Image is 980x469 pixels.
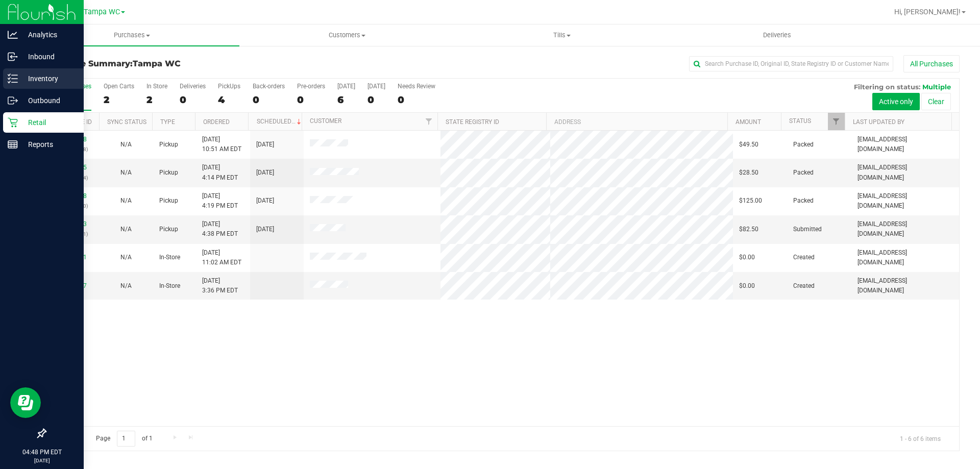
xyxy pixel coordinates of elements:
span: Pickup [159,168,178,178]
span: 1 - 6 of 6 items [892,431,949,446]
button: Active only [872,93,920,110]
p: Analytics [18,29,79,41]
a: Scheduled [257,118,303,125]
div: Open Carts [104,83,134,90]
button: Clear [921,93,951,110]
a: Purchases [24,24,239,46]
span: [DATE] [256,140,274,150]
span: Page of 1 [87,431,161,447]
iframe: Resource center [10,387,41,418]
p: Inventory [18,72,79,85]
span: [DATE] 10:51 AM EDT [202,135,241,154]
a: State Registry ID [446,118,499,126]
div: In Store [146,83,167,90]
div: 2 [146,94,167,106]
span: [EMAIL_ADDRESS][DOMAIN_NAME] [857,276,953,295]
span: Packed [793,140,814,150]
span: $49.50 [739,140,758,150]
span: Tills [455,31,669,40]
span: [DATE] 3:36 PM EDT [202,276,238,295]
span: Pickup [159,225,178,234]
span: $125.00 [739,196,762,206]
span: Pickup [159,140,178,150]
span: [DATE] 4:38 PM EDT [202,219,238,239]
div: [DATE] [367,83,385,90]
span: Deliveries [749,31,805,40]
a: Type [160,118,175,126]
div: Back-orders [253,83,285,90]
p: 04:48 PM EDT [5,448,79,457]
inline-svg: Inventory [8,73,18,84]
p: Reports [18,138,79,151]
div: Deliveries [180,83,206,90]
span: [DATE] 4:19 PM EDT [202,191,238,211]
a: Tills [454,24,669,46]
th: Address [546,113,727,131]
div: [DATE] [337,83,355,90]
div: 2 [104,94,134,106]
span: [DATE] [256,225,274,234]
div: 0 [180,94,206,106]
div: 4 [218,94,240,106]
span: $0.00 [739,253,755,262]
span: [EMAIL_ADDRESS][DOMAIN_NAME] [857,135,953,154]
span: In-Store [159,253,180,262]
div: Needs Review [398,83,435,90]
p: Retail [18,116,79,129]
input: 1 [117,431,135,447]
button: N/A [120,281,132,291]
button: N/A [120,196,132,206]
span: Multiple [922,83,951,91]
span: [DATE] [256,168,274,178]
div: PickUps [218,83,240,90]
a: Ordered [203,118,230,126]
a: Customer [310,117,341,125]
span: $0.00 [739,281,755,291]
span: [EMAIL_ADDRESS][DOMAIN_NAME] [857,248,953,267]
p: Outbound [18,94,79,107]
span: Customers [240,31,454,40]
span: [EMAIL_ADDRESS][DOMAIN_NAME] [857,163,953,182]
span: Not Applicable [120,226,132,233]
a: 11985438 [58,192,87,200]
input: Search Purchase ID, Original ID, State Registry ID or Customer Name... [689,56,893,71]
button: N/A [120,253,132,262]
a: Customers [239,24,454,46]
span: [EMAIL_ADDRESS][DOMAIN_NAME] [857,219,953,239]
span: Tampa WC [84,8,120,16]
span: Hi, [PERSON_NAME]! [894,8,961,16]
a: 11985257 [58,282,87,289]
button: N/A [120,140,132,150]
div: 0 [367,94,385,106]
div: Pre-orders [297,83,325,90]
inline-svg: Analytics [8,30,18,40]
span: [DATE] 11:02 AM EDT [202,248,241,267]
span: Submitted [793,225,822,234]
h3: Purchase Summary: [45,59,350,68]
a: Amount [736,118,761,126]
span: Packed [793,196,814,206]
span: Not Applicable [120,197,132,204]
span: Not Applicable [120,254,132,261]
a: Deliveries [670,24,885,46]
span: Filtering on status: [854,83,920,91]
span: Not Applicable [120,141,132,148]
a: Last Updated By [853,118,904,126]
inline-svg: Retail [8,117,18,128]
span: [DATE] [256,196,274,206]
a: 11985613 [58,220,87,228]
a: Sync Status [107,118,146,126]
span: $82.50 [739,225,758,234]
span: Purchases [24,31,239,40]
span: $28.50 [739,168,758,178]
a: 11983441 [58,254,87,261]
inline-svg: Reports [8,139,18,150]
inline-svg: Inbound [8,52,18,62]
span: Created [793,253,815,262]
div: 0 [297,94,325,106]
div: 0 [398,94,435,106]
a: Status [789,117,811,125]
span: Pickup [159,196,178,206]
span: [EMAIL_ADDRESS][DOMAIN_NAME] [857,191,953,211]
button: All Purchases [903,55,960,72]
